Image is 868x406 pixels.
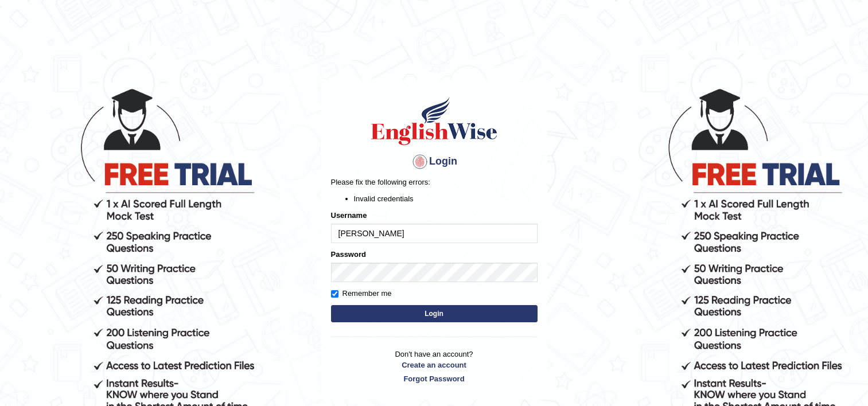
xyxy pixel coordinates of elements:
[331,349,538,384] p: Don't have an account?
[331,290,338,298] input: Remember me
[331,210,367,221] label: Username
[331,373,538,384] a: Forgot Password
[331,305,538,322] button: Login
[331,360,538,370] a: Create an account
[354,193,538,204] li: Invalid credentials
[331,177,538,188] p: Please fix the following errors:
[369,95,500,147] img: Logo of English Wise sign in for intelligent practice with AI
[331,288,392,299] label: Remember me
[331,249,366,260] label: Password
[331,153,538,171] h4: Login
